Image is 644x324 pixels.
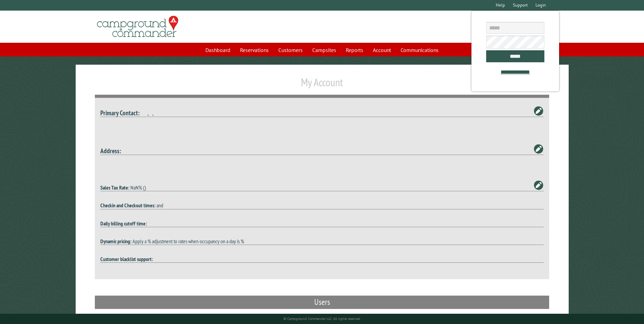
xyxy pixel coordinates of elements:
strong: Dynamic pricing: [100,238,131,245]
img: Campground Commander [95,13,180,40]
a: Communications [396,43,443,56]
a: Dashboard [201,43,235,56]
strong: Customer blacklist support: [100,256,153,262]
strong: Address: [100,146,121,155]
a: Reports [342,43,367,56]
a: Reservations [236,43,273,56]
span: NaN% () [130,184,146,191]
a: Customers [274,43,307,56]
h2: Users [95,296,549,309]
h1: My Account [95,76,549,94]
h4: , , [100,109,544,117]
strong: Sales Tax Rate: [100,184,129,191]
span: and [156,202,163,209]
strong: Daily billing cutoff time: [100,220,147,227]
span: Apply a % adjustment to rates when occupancy on a day is % [132,238,244,245]
a: Campsites [308,43,340,56]
strong: Primary Contact: [100,108,140,117]
strong: Checkin and Checkout times: [100,202,155,209]
a: Account [369,43,395,56]
small: © Campground Commander LLC. All rights reserved. [283,316,361,321]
